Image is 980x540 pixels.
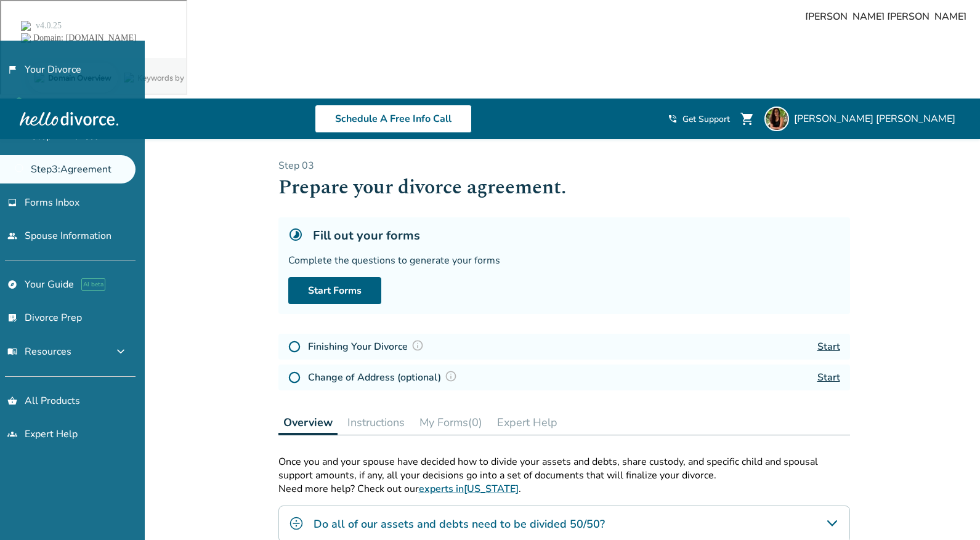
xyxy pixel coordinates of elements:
[817,371,840,384] a: Start
[34,20,60,30] div: v 4.0.25
[805,10,970,23] span: [PERSON_NAME] [PERSON_NAME]
[288,341,301,353] img: Not Started
[7,280,17,289] span: explore
[81,278,105,291] span: AI beta
[308,369,461,385] h4: Change of Address (optional)
[136,73,208,81] div: Keywords by Traffic
[682,113,730,125] span: Get Support
[794,112,960,126] span: [PERSON_NAME] [PERSON_NAME]
[278,159,850,172] p: Step 0 3
[278,455,850,482] p: Once you and your spouse have decided how to divide your assets and debts, share custody, and spe...
[123,71,132,81] img: tab_keywords_by_traffic_grey.svg
[918,481,980,540] iframe: Chat Widget
[20,32,30,42] img: website_grey.svg
[7,429,17,439] span: groups
[308,339,427,355] h4: Finishing Your Divorce
[288,371,301,384] img: Not Started
[33,71,43,81] img: tab_domain_overview_orange.svg
[7,345,71,358] span: Resources
[415,410,487,435] button: My Forms(0)
[315,105,472,133] a: Schedule A Free Info Call
[20,20,30,30] img: logo_orange.svg
[7,231,17,241] span: people
[817,340,840,353] a: Start
[288,254,840,267] div: Complete the questions to generate your forms
[411,339,424,352] img: Question Mark
[288,277,381,304] a: Start Forms
[668,113,730,125] a: phone_in_talkGet Support
[289,516,304,531] img: Do all of our assets and debts need to be divided 50/50?
[278,410,338,435] button: Overview
[278,172,850,203] h1: Prepare your divorce agreement.
[32,32,136,42] div: Domain: [DOMAIN_NAME]
[419,482,519,496] a: experts in[US_STATE]
[7,347,17,357] span: menu_book
[668,114,678,124] span: phone_in_talk
[7,198,17,208] span: inbox
[313,227,420,244] h5: Fill out your forms
[278,482,850,496] p: Need more help? Check out our .
[764,107,789,131] img: Kathryn Rucker
[7,65,17,75] span: flag_2
[25,196,79,209] span: Forms Inbox
[7,313,17,323] span: list_alt_check
[445,370,457,382] img: Question Mark
[740,111,755,126] span: shopping_cart
[342,410,410,435] button: Instructions
[492,410,562,435] button: Expert Help
[314,516,605,532] h4: Do all of our assets and debts need to be divided 50/50?
[7,396,17,406] span: shopping_basket
[113,344,128,359] span: expand_more
[47,73,110,81] div: Domain Overview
